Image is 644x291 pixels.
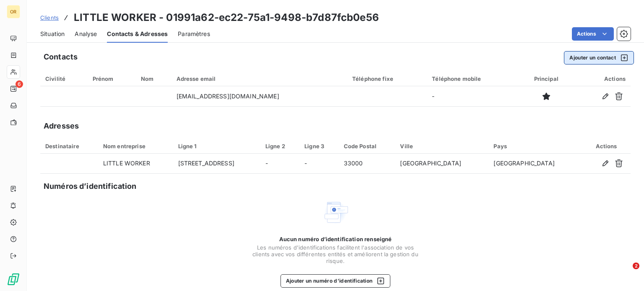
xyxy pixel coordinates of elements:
div: Code Postal [344,143,390,149]
span: Analyse [75,30,97,38]
span: Contacts & Adresses [107,30,168,38]
span: Aucun numéro d’identification renseigné [279,236,392,242]
div: Actions [578,75,626,82]
img: Logo LeanPay [7,273,20,286]
td: - [299,154,338,174]
div: Ville [400,143,483,149]
a: Clients [40,13,59,22]
button: Actions [572,27,614,41]
h5: Adresses [44,120,79,132]
td: 33000 [339,154,395,174]
span: Les numéros d'identifications facilitent l'association de vos clients avec vos différentes entité... [252,244,419,264]
td: - [260,154,299,174]
button: Ajouter un contact [564,51,634,64]
td: [EMAIL_ADDRESS][DOMAIN_NAME] [171,86,347,106]
td: - [427,86,519,106]
div: Destinataire [45,143,93,149]
div: Ligne 3 [304,143,333,149]
div: Adresse email [177,75,342,82]
div: Civilité [45,75,83,82]
button: Ajouter un numéro d’identification [280,274,391,288]
h3: LITTLE WORKER - 01991a62-ec22-75a1-9498-b7d87fcb0e56 [74,10,379,25]
div: Nom [141,75,166,82]
td: [STREET_ADDRESS] [173,154,260,174]
div: Téléphone mobile [432,75,514,82]
h5: Numéros d’identification [44,180,137,192]
span: 2 [633,263,639,269]
div: Prénom [93,75,131,82]
div: Nom entreprise [103,143,168,149]
span: Clients [40,14,59,21]
span: 6 [16,80,23,88]
img: Empty state [322,199,349,226]
h5: Contacts [44,51,78,63]
td: [GEOGRAPHIC_DATA] [488,154,582,174]
div: OR [7,5,20,18]
div: Ligne 1 [178,143,255,149]
div: Pays [493,143,577,149]
div: Ligne 2 [265,143,294,149]
div: Téléphone fixe [352,75,422,82]
td: [GEOGRAPHIC_DATA] [395,154,488,174]
td: LITTLE WORKER [98,154,173,174]
span: Situation [40,30,65,38]
span: Paramètres [178,30,210,38]
div: Principal [525,75,568,82]
div: Actions [587,143,626,149]
iframe: Intercom live chat [615,263,636,283]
